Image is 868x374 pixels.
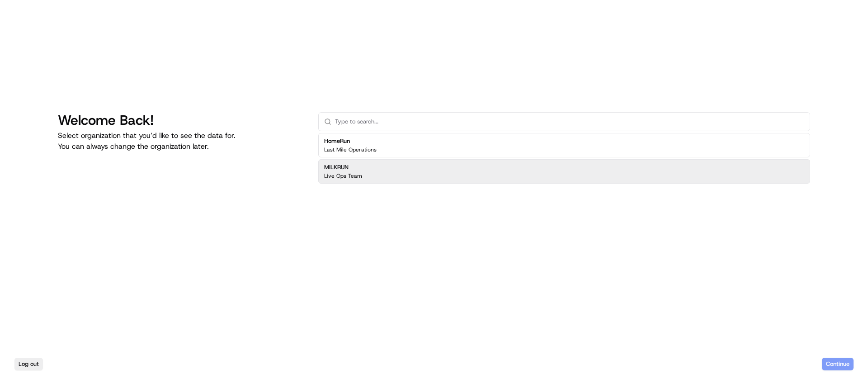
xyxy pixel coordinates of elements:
p: Live Ops Team [324,172,362,180]
p: Select organization that you’d like to see the data for. You can always change the organization l... [58,130,304,152]
button: Log out [14,358,43,370]
h2: MILKRUN [324,163,362,171]
h1: Welcome Back! [58,112,304,128]
h2: HomeRun [324,137,377,145]
div: Suggestions [318,131,810,185]
p: Last Mile Operations [324,146,377,153]
input: Type to search... [335,113,804,131]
